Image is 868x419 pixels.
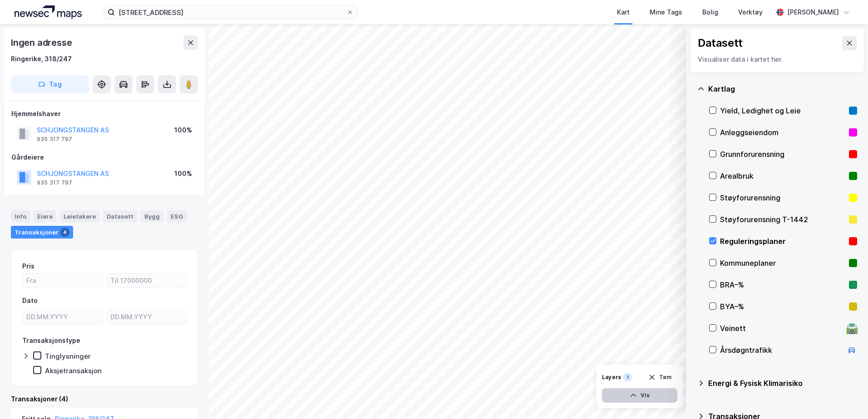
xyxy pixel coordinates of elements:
div: Støyforurensning T-1442 [720,214,845,225]
div: Gårdeiere [11,152,197,163]
div: Ringerike, 318/247 [11,54,72,64]
div: Transaksjoner [11,226,73,239]
div: Datasett [103,210,137,222]
div: 935 317 797 [37,136,72,143]
div: Mine Tags [650,7,682,18]
div: Pris [22,261,35,272]
div: 100% [174,125,192,136]
div: Reguleringsplaner [720,236,845,247]
div: BRA–% [720,279,845,290]
div: 935 317 797 [37,179,72,186]
div: Transaksjoner (4) [11,394,198,404]
div: 1 [623,373,632,382]
input: Fra [23,274,102,287]
div: Kommuneplaner [720,258,845,268]
div: Veinett [720,323,843,334]
div: Transaksjonstype [22,335,80,346]
div: 🛣️ [846,322,858,334]
div: Layers [602,374,621,381]
div: BYA–% [720,301,845,312]
button: Vis [602,388,677,403]
div: Bygg [141,210,163,222]
div: Støyforurensning [720,192,845,203]
div: 100% [174,168,192,179]
div: Datasett [698,36,743,50]
div: Bolig [702,7,718,18]
div: Grunnforurensning [720,149,845,160]
div: 4 [60,228,69,237]
div: Aksjetransaksjon [45,366,102,375]
iframe: Chat Widget [823,375,868,419]
input: DD.MM.YYYY [107,310,186,324]
div: Kartlag [708,83,857,94]
div: ESG [167,210,187,222]
div: Arealbruk [720,171,845,181]
div: Yield, Ledighet og Leie [720,105,845,116]
input: DD.MM.YYYY [23,310,102,324]
div: Ingen adresse [11,35,74,50]
div: Hjemmelshaver [11,108,197,119]
img: logo.a4113a55bc3d86da70a041830d287a7e.svg [15,5,82,19]
button: Tøm [642,370,677,385]
div: Årsdøgntrafikk [720,345,843,356]
div: Leietakere [60,210,99,222]
div: Dato [22,295,38,306]
div: [PERSON_NAME] [787,7,839,18]
div: Tinglysninger [45,352,91,361]
div: Energi & Fysisk Klimarisiko [708,378,857,389]
div: Eiere [34,210,56,222]
div: Info [11,210,30,222]
div: Kart [617,7,630,18]
div: Kontrollprogram for chat [823,375,868,419]
div: Anleggseiendom [720,127,845,138]
div: Visualiser data i kartet her. [698,54,857,65]
div: Verktøy [738,7,763,18]
button: Tag [11,75,89,93]
input: Søk på adresse, matrikkel, gårdeiere, leietakere eller personer [115,5,346,19]
input: Til 17000000 [107,274,186,287]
